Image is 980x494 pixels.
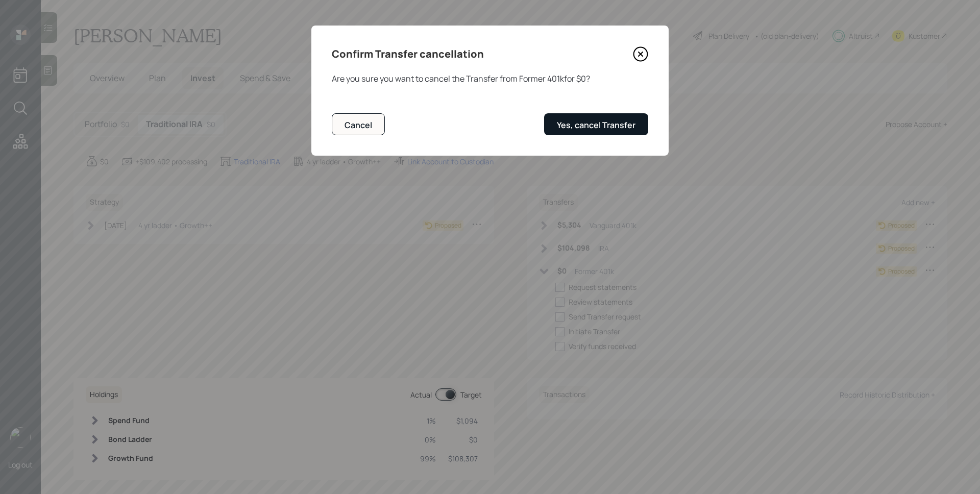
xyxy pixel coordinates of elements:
[557,119,635,131] div: Yes, cancel Transfer
[332,72,648,85] div: Are you sure you want to cancel the Transfer from Former 401k for $0 ?
[332,113,385,135] button: Cancel
[345,119,372,131] div: Cancel
[332,46,484,62] h4: Confirm Transfer cancellation
[544,113,648,135] button: Yes, cancel Transfer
